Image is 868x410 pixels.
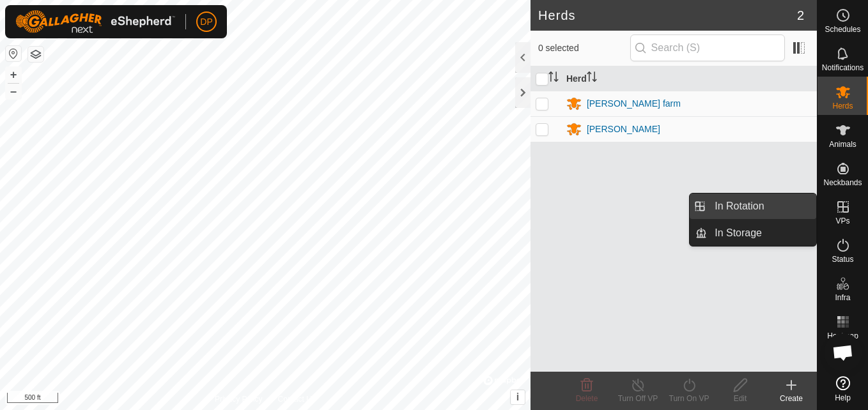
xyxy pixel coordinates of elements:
[15,10,175,33] img: Gallagher Logo
[835,217,849,225] span: VPs
[715,393,766,404] div: Edit
[511,390,525,404] button: i
[825,26,860,33] span: Schedules
[612,393,663,404] div: Turn Off VP
[827,332,858,340] span: Heatmap
[6,84,21,99] button: –
[6,67,21,82] button: +
[822,64,864,72] span: Notifications
[707,194,816,219] a: In Rotation
[278,393,316,405] a: Contact Us
[707,220,816,246] a: In Storage
[832,102,853,110] span: Herds
[824,333,862,372] div: Open chat
[715,199,764,214] span: In Rotation
[200,15,212,29] span: DP
[28,47,43,62] button: Map Layers
[835,294,850,301] span: Infra
[576,394,598,403] span: Delete
[587,73,597,84] p-sorticon: Activate to sort
[538,42,630,55] span: 0 selected
[715,225,762,241] span: In Storage
[587,97,681,110] div: [PERSON_NAME] farm
[630,34,785,61] input: Search (S)
[818,371,868,407] a: Help
[766,393,817,404] div: Create
[215,393,263,405] a: Privacy Policy
[835,394,851,402] span: Help
[6,46,21,61] button: Reset Map
[561,66,817,91] th: Herd
[823,179,862,186] span: Neckbands
[587,123,660,136] div: [PERSON_NAME]
[538,8,797,23] h2: Herds
[832,255,853,263] span: Status
[829,140,856,148] span: Animals
[690,220,816,246] li: In Storage
[548,73,559,84] p-sorticon: Activate to sort
[663,393,715,404] div: Turn On VP
[516,391,519,402] span: i
[690,194,816,219] li: In Rotation
[797,6,804,25] span: 2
